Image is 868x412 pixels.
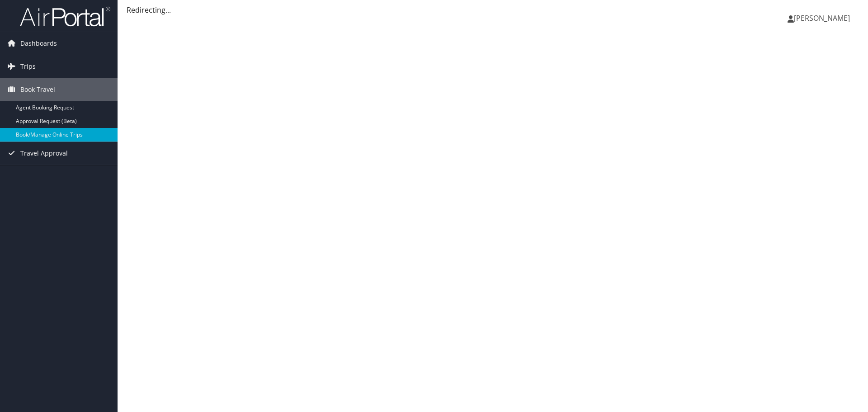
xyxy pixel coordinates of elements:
[794,13,850,23] span: [PERSON_NAME]
[127,5,859,15] div: Redirecting...
[20,6,110,27] img: airportal-logo.png
[20,32,57,55] span: Dashboards
[788,5,859,32] a: [PERSON_NAME]
[20,142,68,165] span: Travel Approval
[20,78,55,101] span: Book Travel
[20,55,36,78] span: Trips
